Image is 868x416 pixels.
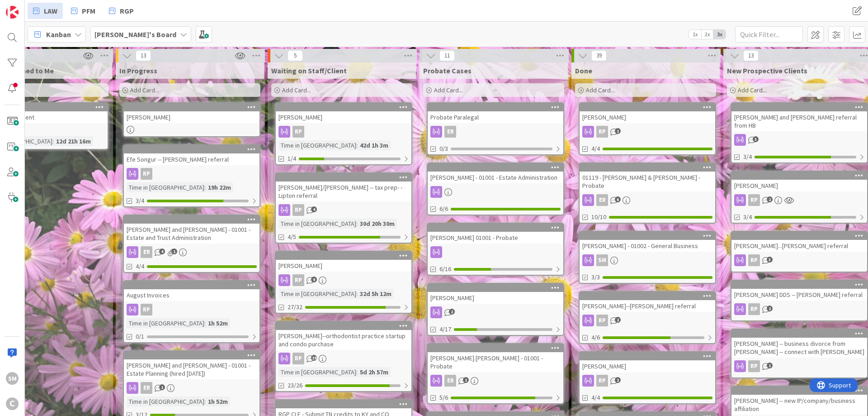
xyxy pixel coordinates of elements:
div: RP [276,274,411,286]
div: [PERSON_NAME].[PERSON_NAME] - 01001 - Probate [428,352,563,372]
span: Add Card... [738,86,767,94]
a: [PERSON_NAME]4/17 [427,283,564,336]
div: [PERSON_NAME] [580,111,715,123]
div: RP [748,303,760,315]
div: [PERSON_NAME] - 01002 - General Business [580,232,715,252]
a: [PERSON_NAME] 01001 - Probate6/16 [427,223,564,276]
span: Done [575,66,592,75]
div: Efe Songur -- [PERSON_NAME] referral [124,145,259,165]
div: RP [731,254,867,266]
div: [PERSON_NAME] and [PERSON_NAME] - 01001 - Estate Planning (hired [DATE]) [124,359,259,379]
span: 39 [591,50,607,61]
div: [PERSON_NAME] [580,352,715,372]
a: Efe Songur -- [PERSON_NAME] referralRPTime in [GEOGRAPHIC_DATA]:19h 22m3/4 [123,144,260,207]
div: [PERSON_NAME] and [PERSON_NAME] - 01001 - Estate and Trust Administration [124,215,259,244]
div: [PERSON_NAME] [731,180,867,191]
a: [PERSON_NAME]--[PERSON_NAME] referralRP4/6 [579,291,716,344]
div: [PERSON_NAME] [276,103,411,123]
span: RGP [120,5,134,16]
span: New Prospective Clients [727,66,807,75]
span: : [52,136,54,146]
div: RP [292,353,304,364]
span: Add Card... [130,86,159,94]
span: 2 [767,306,773,311]
div: RP [141,304,152,316]
span: 4/4 [591,144,600,153]
div: RP [124,168,259,180]
div: [PERSON_NAME]...[PERSON_NAME] referral [731,232,867,252]
div: [PERSON_NAME] and [PERSON_NAME] - 01001 - Estate and Trust Administration [124,224,259,244]
div: 19h 22m [206,182,233,192]
span: Add Card... [586,86,615,94]
span: 1 [171,249,177,254]
div: Time in [GEOGRAPHIC_DATA] [278,140,356,150]
span: 4/4 [136,262,144,271]
div: [PERSON_NAME] [276,252,411,272]
span: 2 [767,196,773,202]
span: 3/4 [743,212,752,222]
div: [PERSON_NAME] -- business divorce from [PERSON_NAME] -- connect with [PERSON_NAME] [731,338,867,358]
span: 11 [439,50,455,61]
span: : [356,289,358,299]
div: RP [580,126,715,138]
span: 10/10 [591,212,606,222]
div: [PERSON_NAME] DDS -- [PERSON_NAME] referral [731,281,867,301]
div: ER [596,194,608,206]
div: Time in [GEOGRAPHIC_DATA] [127,318,204,328]
span: LAW [44,5,57,16]
div: [PERSON_NAME]--[PERSON_NAME] referral [580,300,715,312]
div: RP [141,168,152,180]
a: [PERSON_NAME]...[PERSON_NAME] referralRP [731,231,868,273]
b: [PERSON_NAME]'s Board [94,30,176,39]
span: 4/5 [288,232,296,242]
a: [PERSON_NAME]RPTime in [GEOGRAPHIC_DATA]:32d 5h 12m27/32 [275,251,412,314]
a: August InvoicesRPTime in [GEOGRAPHIC_DATA]:1h 52m0/1 [123,280,260,343]
div: [PERSON_NAME]--orthodontist practice startup and condo purchase [276,322,411,350]
div: RP [748,360,760,372]
span: 4/6 [591,333,600,342]
span: 23/26 [288,381,302,390]
div: Probate Paralegal [428,103,563,123]
a: [PERSON_NAME]/[PERSON_NAME] -- tax prep- - Lipton referralRPTime in [GEOGRAPHIC_DATA]:30d 20h 30m4/5 [275,172,412,244]
a: [PERSON_NAME]--orthodontist practice startup and condo purchaseRPTime in [GEOGRAPHIC_DATA]:5d 2h ... [275,321,412,392]
div: SM [6,372,19,385]
a: 01119 - [PERSON_NAME] & [PERSON_NAME] - ProbateER10/10 [579,163,716,224]
div: ER [428,375,563,387]
div: [PERSON_NAME] [124,111,259,123]
span: 2x [701,30,713,39]
div: Time in [GEOGRAPHIC_DATA] [278,367,356,377]
span: 9 [311,277,317,282]
span: 1 [615,128,621,134]
div: 5d 2h 57m [358,367,391,377]
a: [PERSON_NAME]RP4/4 [579,102,716,155]
div: SM [596,254,608,266]
span: Probate Cases [423,66,472,75]
span: 3x [713,30,726,39]
div: [PERSON_NAME] -- business divorce from [PERSON_NAME] -- connect with [PERSON_NAME] [731,330,867,358]
div: [PERSON_NAME] [580,103,715,123]
div: [PERSON_NAME]/[PERSON_NAME] -- tax prep- - Lipton referral [276,173,411,201]
div: [PERSON_NAME] [124,103,259,123]
div: [PERSON_NAME] 01001 - Probate [428,232,563,244]
a: Probate ParalegalER0/3 [427,102,564,155]
span: Waiting on Staff/Client [271,66,347,75]
div: 1h 52m [206,397,230,406]
div: [PERSON_NAME] - 01002 - General Business [580,240,715,252]
span: Add Card... [434,86,463,94]
div: RP [580,375,715,387]
div: Efe Songur -- [PERSON_NAME] referral [124,153,259,165]
div: RP [748,194,760,206]
div: ER [580,194,715,206]
span: 4/4 [591,393,600,402]
div: [PERSON_NAME] and [PERSON_NAME] referral from HB [731,111,867,131]
span: 5/6 [439,393,448,402]
div: [PERSON_NAME] -- new IP/company/business affiliation [731,395,867,415]
div: [PERSON_NAME] and [PERSON_NAME] - 01001 - Estate Planning (hired [DATE]) [124,351,259,379]
span: : [204,318,206,328]
a: [PERSON_NAME] and [PERSON_NAME] - 01001 - Estate and Trust AdministrationER4/4 [123,215,260,273]
span: Add Card... [282,86,311,94]
div: RP [748,254,760,266]
a: [PERSON_NAME]RP3/4 [731,171,868,224]
a: [PERSON_NAME]RP4/4 [579,351,716,404]
div: [PERSON_NAME]/[PERSON_NAME] -- tax prep- - Lipton referral [276,182,411,201]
